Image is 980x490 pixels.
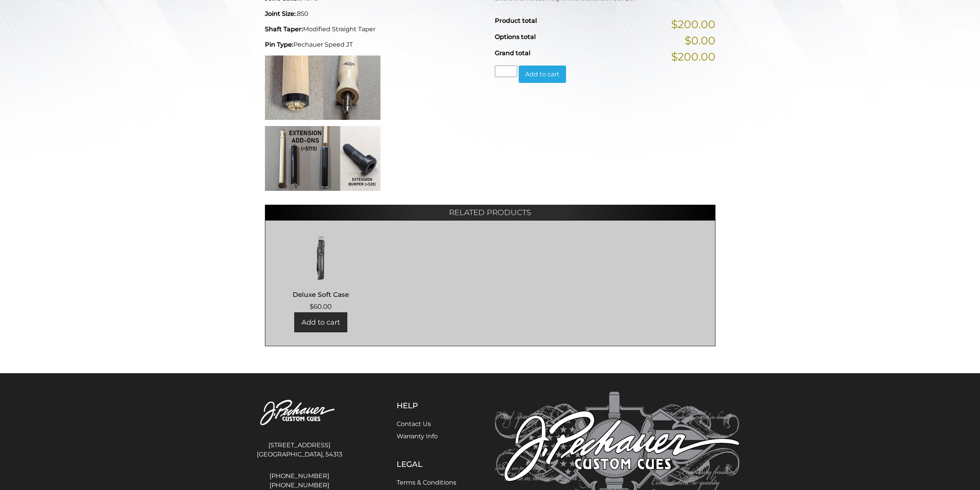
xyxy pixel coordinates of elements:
[265,9,486,19] p: .850
[495,66,517,77] input: Product quantity
[671,49,715,65] span: $200.00
[265,205,715,220] h2: Related products
[397,479,456,486] a: Terms & Conditions
[241,481,358,490] a: [PHONE_NUMBER]
[397,401,456,410] h5: Help
[397,460,456,469] h5: Legal
[397,420,431,428] a: Contact Us
[273,287,369,301] h2: Deluxe Soft Case
[265,41,293,48] strong: Pin Type:
[671,16,715,32] span: $200.00
[241,438,358,462] address: [STREET_ADDRESS] [GEOGRAPHIC_DATA], 54313
[265,40,486,49] p: Pechauer Speed JT
[265,10,296,17] strong: Joint Size:
[273,234,369,312] a: Deluxe Soft Case $60.00
[265,25,486,34] p: Modified Straight Taper
[495,49,530,57] span: Grand total
[241,471,358,481] a: [PHONE_NUMBER]
[265,25,303,33] strong: Shaft Taper:
[294,312,347,332] a: Add to cart: “Deluxe Soft Case”
[241,392,358,434] img: Pechauer Custom Cues
[310,303,332,310] bdi: 60.00
[685,32,715,49] span: $0.00
[495,17,537,24] span: Product total
[273,234,369,280] img: Deluxe Soft Case
[397,433,438,440] a: Warranty Info
[495,33,536,40] span: Options total
[519,66,566,83] button: Add to cart
[310,303,313,310] span: $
